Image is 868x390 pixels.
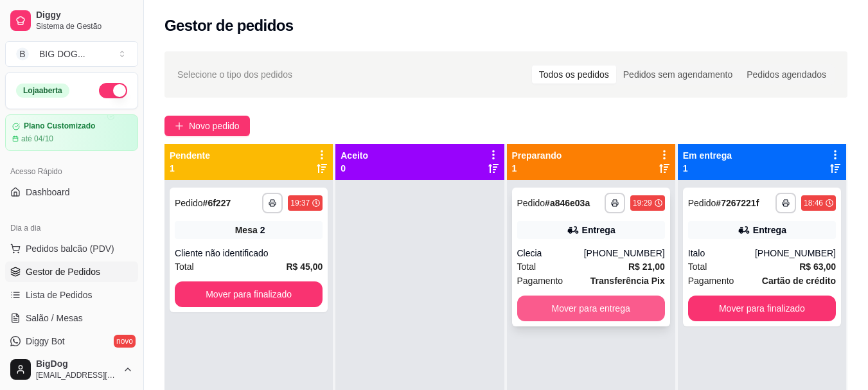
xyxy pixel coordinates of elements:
strong: # a846e03a [545,198,590,208]
button: Novo pedido [164,116,250,136]
div: 19:29 [633,198,652,208]
span: Total [688,260,707,274]
span: plus [175,121,184,130]
div: [PHONE_NUMBER] [584,247,665,260]
strong: R$ 21,00 [628,261,665,272]
span: Selecione o tipo dos pedidos [177,67,292,82]
strong: R$ 45,00 [286,261,323,272]
button: BigDog[EMAIL_ADDRESS][DOMAIN_NAME] [5,354,138,385]
p: 1 [512,162,562,175]
span: Pagamento [688,274,734,288]
button: Mover para entrega [517,296,665,321]
p: 1 [170,162,210,175]
div: Loja aberta [16,84,69,98]
div: Pedidos sem agendamento [616,66,740,84]
button: Alterar Status [99,83,127,98]
p: Aceito [341,149,368,162]
span: B [16,48,29,60]
a: DiggySistema de Gestão [5,5,138,36]
article: Plano Customizado [24,121,95,131]
p: 1 [683,162,732,175]
span: Gestor de Pedidos [26,265,100,278]
div: Italo [688,247,755,260]
span: Pagamento [517,274,563,288]
span: Pedidos balcão (PDV) [26,242,114,255]
span: Diggy Bot [26,335,65,348]
div: 19:37 [290,198,310,208]
span: BigDog [36,359,118,370]
span: Total [175,260,194,274]
span: Pedido [517,198,545,208]
span: Sistema de Gestão [36,21,133,31]
div: Clecia [517,247,584,260]
span: Diggy [36,10,133,21]
span: [EMAIL_ADDRESS][DOMAIN_NAME] [36,370,118,380]
span: Pedido [175,198,203,208]
button: Mover para finalizado [175,281,323,307]
div: BIG DOG ... [39,48,85,60]
div: Pedidos agendados [740,66,833,84]
div: Dia a dia [5,218,138,238]
p: Pendente [170,149,210,162]
span: Salão / Mesas [26,312,83,324]
div: Cliente não identificado [175,247,323,260]
strong: Cartão de crédito [762,276,836,286]
a: Gestor de Pedidos [5,261,138,282]
p: Preparando [512,149,562,162]
span: Novo pedido [189,119,240,133]
span: Mesa [235,224,258,236]
button: Select a team [5,41,138,67]
a: Salão / Mesas [5,308,138,328]
div: [PHONE_NUMBER] [755,247,836,260]
h2: Gestor de pedidos [164,15,294,36]
div: Acesso Rápido [5,161,138,182]
div: 18:46 [804,198,823,208]
button: Mover para finalizado [688,296,836,321]
a: Lista de Pedidos [5,285,138,305]
a: Diggy Botnovo [5,331,138,351]
button: Pedidos balcão (PDV) [5,238,138,259]
a: Plano Customizadoaté 04/10 [5,114,138,151]
div: Entrega [582,224,616,236]
div: Entrega [753,224,786,236]
strong: Transferência Pix [590,276,665,286]
article: até 04/10 [21,134,53,144]
p: 0 [341,162,368,175]
a: Dashboard [5,182,138,202]
p: Em entrega [683,149,732,162]
span: Total [517,260,536,274]
strong: R$ 63,00 [799,261,836,272]
div: Todos os pedidos [532,66,616,84]
div: 2 [260,224,265,236]
span: Lista de Pedidos [26,288,93,301]
span: Dashboard [26,186,70,199]
span: Pedido [688,198,716,208]
strong: # 6f227 [203,198,231,208]
strong: # 7267221f [716,198,759,208]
